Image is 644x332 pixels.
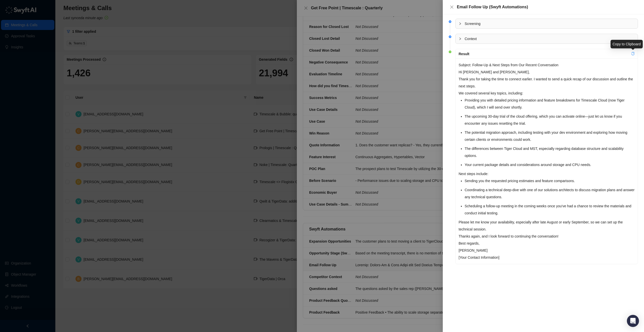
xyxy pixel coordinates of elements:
[456,34,638,44] div: Context
[459,69,635,76] p: Hi [PERSON_NAME] and [PERSON_NAME],
[457,4,638,10] div: Email Follow Up (Swyft Automations)
[465,36,635,42] span: Context
[459,90,635,97] p: We covered several key topics, including:
[465,145,635,159] li: The differences between Tiger Cloud and MST, especially regarding database structure and scalabil...
[450,5,454,9] span: close
[611,40,643,48] div: Copy to Clipboard
[465,203,635,217] li: Scheduling a follow-up meeting in the coming weeks once you've had a chance to review the materia...
[627,315,639,327] div: Open Intercom Messenger
[465,113,635,127] li: The upcoming 30-day trial of the cloud offering, which you can activate online—just let us know i...
[459,240,635,261] p: Best regards, [PERSON_NAME] [Your Contact Information]
[631,52,635,55] span: copy
[459,170,635,177] p: Next steps include:
[459,233,635,240] p: Thanks again, and I look forward to continuing the conversation!
[449,4,455,10] button: Close
[459,37,462,40] span: collapsed
[459,76,635,90] p: Thank you for taking the time to connect earlier. I wanted to send a quick recap of our discussio...
[465,186,635,201] li: Coordinating a technical deep-dive with one of our solutions architects to discuss migration plan...
[465,177,635,184] li: Sending you the requested pricing estimates and feature comparisons.
[465,161,635,168] li: Your current package details and considerations around storage and CPU needs.
[459,51,631,57] div: Result
[456,19,638,28] div: Screening
[459,219,635,233] p: Please let me know your availability, especially after late August or early September, so we can ...
[465,129,635,143] li: The potential migration approach, including testing with your dev environment and exploring how m...
[465,97,635,111] li: Providing you with detailed pricing information and feature breakdowns for Timescale Cloud (now T...
[459,22,462,25] span: collapsed
[459,61,635,69] p: Subject: Follow-Up & Next Steps from Our Recent Conversation
[465,21,635,26] span: Screening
